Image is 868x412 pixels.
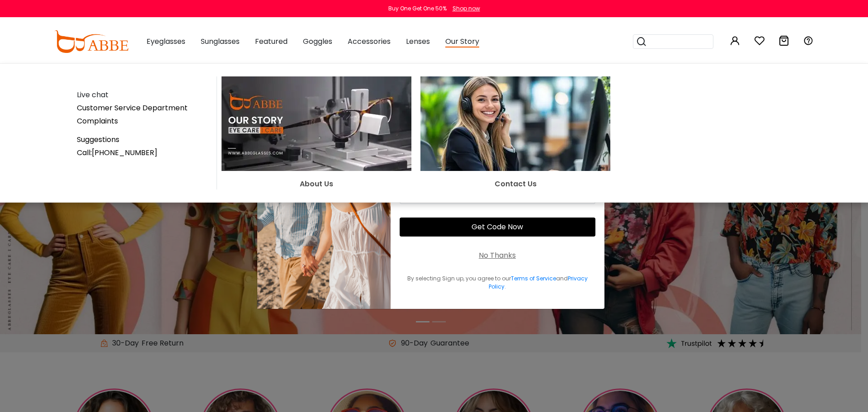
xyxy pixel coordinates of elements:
a: Suggestions [77,134,119,145]
div: No Thanks [479,250,516,261]
div: Buy One Get One 50% [388,5,447,13]
a: Shop now [448,5,480,12]
div: Contact Us [420,178,610,189]
a: Call:[PHONE_NUMBER] [77,147,157,158]
div: By selecting Sign up, you agree to our and . [400,275,595,291]
a: Complaints [77,116,118,126]
a: Customer Service Department [77,103,188,113]
a: Privacy Policy [489,275,588,290]
img: About Us [222,76,411,171]
span: Our Story [445,36,479,47]
a: Contact Us [420,118,610,189]
div: About Us [222,178,411,189]
a: About Us [222,118,411,189]
span: Featured [255,36,288,47]
span: Accessories [348,36,391,47]
div: Shop now [453,5,480,13]
div: Live chat [77,89,212,100]
span: Sunglasses [201,36,240,47]
a: Terms of Service [511,275,556,282]
button: Get Code Now [400,218,595,237]
img: abbeglasses.com [54,30,128,53]
span: Eyeglasses [146,36,185,47]
img: welcome [257,104,391,309]
img: Contact Us [420,76,610,171]
span: Goggles [303,36,332,47]
span: Lenses [406,36,430,47]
